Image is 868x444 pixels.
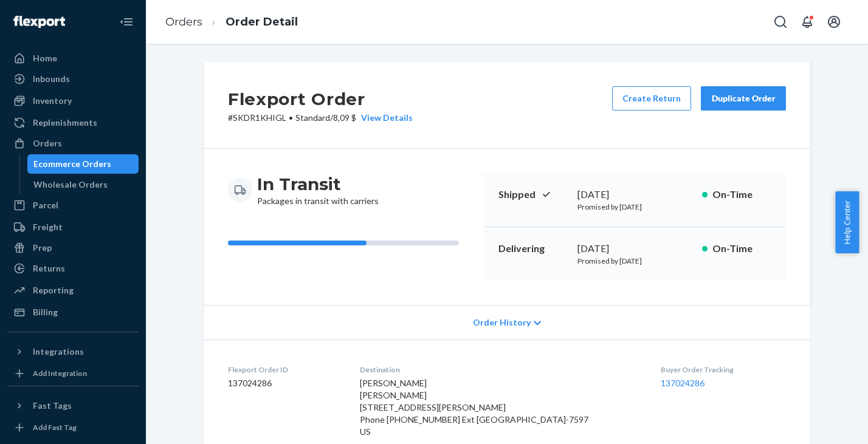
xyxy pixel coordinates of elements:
[7,91,139,111] a: Inventory
[701,86,786,111] button: Duplicate Order
[33,52,57,64] div: Home
[577,188,692,202] div: [DATE]
[712,242,771,256] p: On-Time
[7,366,139,381] a: Add Integration
[33,199,58,211] div: Parcel
[661,364,786,375] dt: Buyer Order Tracking
[33,73,70,85] div: Inbounds
[7,420,139,435] a: Add Fast Tag
[7,259,139,278] a: Returns
[7,134,139,153] a: Orders
[33,306,58,318] div: Billing
[768,10,793,34] button: Open Search Box
[356,112,413,124] button: View Details
[228,364,340,375] dt: Flexport Order ID
[226,15,298,29] a: Order Detail
[228,86,413,112] h2: Flexport Order
[360,378,588,437] span: [PERSON_NAME] [PERSON_NAME] [STREET_ADDRESS][PERSON_NAME] Phone [PHONE_NUMBER] Ext [GEOGRAPHIC_DA...
[33,242,52,254] div: Prep
[577,242,692,256] div: [DATE]
[33,262,65,275] div: Returns
[114,10,139,34] button: Close Navigation
[289,112,293,123] span: •
[7,113,139,132] a: Replenishments
[473,316,531,329] span: Order History
[13,16,65,28] img: Flexport logo
[228,112,413,124] p: # SKDR1KHIGL / 8,09 $
[33,179,108,191] div: Wholesale Orders
[228,377,340,389] dd: 137024286
[33,95,72,107] div: Inventory
[577,256,692,266] p: Promised by [DATE]
[7,302,139,322] a: Billing
[7,196,139,215] a: Parcel
[7,396,139,415] button: Fast Tags
[33,117,97,129] div: Replenishments
[7,49,139,68] a: Home
[498,188,568,202] p: Shipped
[33,422,77,432] div: Add Fast Tag
[33,158,111,170] div: Ecommerce Orders
[33,368,87,378] div: Add Integration
[257,173,379,195] h3: In Transit
[822,10,846,34] button: Open account menu
[711,92,776,104] div: Duplicate Order
[795,10,819,34] button: Open notifications
[165,15,202,29] a: Orders
[612,86,691,111] button: Create Return
[661,378,704,388] a: 137024286
[156,4,308,40] ol: breadcrumbs
[360,364,641,375] dt: Destination
[577,202,692,212] p: Promised by [DATE]
[7,238,139,258] a: Prep
[257,173,379,207] div: Packages in transit with carriers
[712,188,771,202] p: On-Time
[33,137,62,149] div: Orders
[7,342,139,361] button: Integrations
[33,400,72,412] div: Fast Tags
[295,112,330,123] span: Standard
[498,242,568,256] p: Delivering
[27,154,139,174] a: Ecommerce Orders
[33,284,74,296] div: Reporting
[33,221,63,233] div: Freight
[835,191,859,253] button: Help Center
[7,281,139,300] a: Reporting
[7,217,139,237] a: Freight
[27,175,139,194] a: Wholesale Orders
[33,346,84,358] div: Integrations
[7,69,139,89] a: Inbounds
